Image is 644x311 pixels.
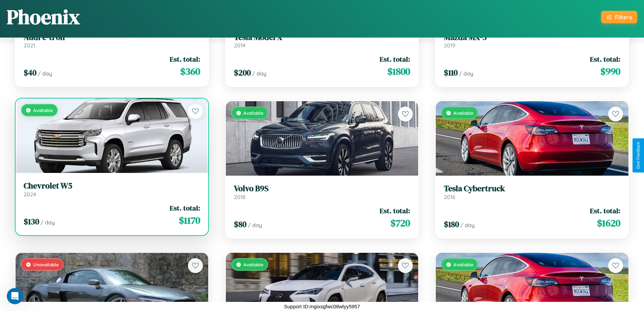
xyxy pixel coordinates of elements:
span: $ 360 [180,65,200,78]
a: Audi e-tron2021 [24,32,200,49]
a: Tesla Cybertruck2016 [444,184,620,200]
span: 2021 [24,42,35,49]
h3: Chevrolet W5 [24,181,200,191]
iframe: Intercom live chat [7,288,23,304]
span: 2024 [24,191,36,198]
span: / day [252,70,266,77]
span: 2018 [234,194,245,200]
p: Support ID: mgixsgfwc08wlyy5957 [284,302,360,311]
div: Give Feedback [636,142,641,169]
span: $ 990 [600,65,620,78]
span: Available [453,262,473,267]
span: $ 1800 [387,65,410,78]
a: Volvo B9S2018 [234,184,410,200]
h3: Tesla Cybertruck [444,184,620,194]
span: / day [459,70,473,77]
span: Available [243,110,263,116]
a: Tesla Model X2014 [234,32,410,49]
span: Est. total: [590,206,620,216]
button: Filters [601,11,637,23]
span: 2016 [444,194,455,200]
span: Available [453,110,473,116]
span: Est. total: [170,203,200,213]
a: Mazda MX-32019 [444,32,620,49]
span: / day [38,70,52,77]
span: 2019 [444,42,455,49]
span: / day [460,222,475,228]
span: Est. total: [380,206,410,216]
div: Filters [615,14,632,21]
span: $ 720 [390,216,410,230]
span: 2014 [234,42,245,49]
span: Unavailable [33,262,59,267]
span: $ 1170 [179,214,200,227]
h3: Volvo B9S [234,184,410,194]
span: / day [41,219,55,226]
span: $ 200 [234,67,251,78]
span: $ 180 [444,219,459,230]
span: Est. total: [170,54,200,64]
span: Est. total: [590,54,620,64]
span: $ 130 [24,216,39,227]
span: $ 1620 [597,216,620,230]
span: $ 80 [234,219,246,230]
span: $ 40 [24,67,37,78]
span: Available [243,262,263,267]
span: $ 110 [444,67,458,78]
span: Est. total: [380,54,410,64]
span: Available [33,107,53,113]
a: Chevrolet W52024 [24,181,200,198]
span: / day [248,222,262,228]
h1: Phoenix [7,3,80,31]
